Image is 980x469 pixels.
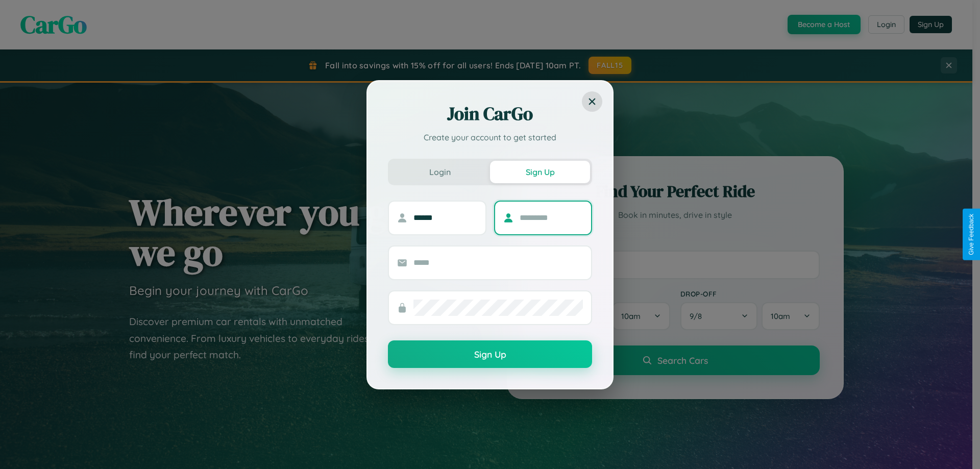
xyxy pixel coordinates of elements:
[388,131,592,143] p: Create your account to get started
[388,102,592,126] h2: Join CarGo
[968,214,975,255] div: Give Feedback
[388,340,592,368] button: Sign Up
[390,161,490,183] button: Login
[490,161,590,183] button: Sign Up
